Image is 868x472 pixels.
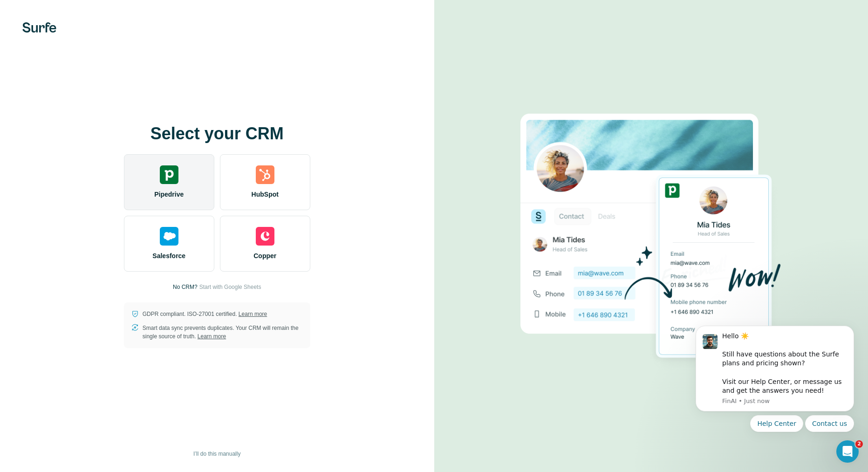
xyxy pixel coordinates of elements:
h1: Select your CRM [124,124,310,143]
span: 2 [855,440,863,448]
a: Learn more [239,311,267,317]
p: Smart data sync prevents duplicates. Your CRM will remain the single source of truth. [143,324,303,341]
p: No CRM? [173,283,198,291]
img: salesforce's logo [160,227,178,246]
button: Start with Google Sheets [199,283,261,291]
img: Surfe's logo [22,22,56,33]
img: PIPEDRIVE image [520,98,781,375]
iframe: Intercom notifications message [682,314,868,467]
span: Pipedrive [154,190,184,199]
span: Copper [253,251,276,260]
img: pipedrive's logo [160,165,178,184]
span: I’ll do this manually [193,450,240,458]
img: hubspot's logo [256,165,274,184]
iframe: Intercom live chat [836,440,859,463]
span: HubSpot [252,190,279,199]
button: I’ll do this manually [187,447,247,461]
p: GDPR compliant. ISO-27001 certified. [143,310,267,318]
img: copper's logo [256,227,274,246]
a: Learn more [198,333,226,340]
span: Salesforce [152,251,185,260]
